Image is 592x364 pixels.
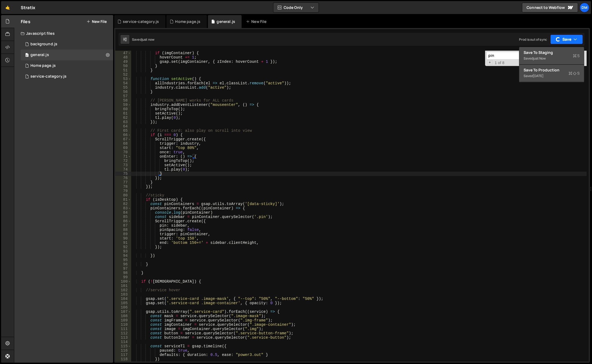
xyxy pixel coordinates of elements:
div: 65 [115,129,131,133]
div: 81 [115,197,131,202]
div: Home page.js [175,19,200,24]
div: service-category.js [30,74,67,79]
div: 85 [115,215,131,219]
div: Saved [524,55,580,62]
a: Connect to Webflow [522,3,578,12]
div: 63 [115,120,131,124]
div: 55 [115,85,131,90]
div: 71 [115,154,131,159]
div: service-category.js [123,19,159,24]
div: 113 [115,335,131,340]
div: 93 [115,249,131,254]
div: just now [142,37,154,42]
div: 62 [115,116,131,120]
div: Save to Production [524,67,580,73]
div: 76 [115,176,131,180]
div: 69 [115,146,131,150]
span: S [573,53,580,58]
div: 67 [115,137,131,141]
div: 75 [115,172,131,176]
div: Javascript files [14,28,113,39]
div: 73 [115,163,131,167]
div: 99 [115,275,131,279]
div: Save to Staging [524,50,580,55]
span: 0 [25,53,29,58]
div: 53 [115,77,131,81]
div: 83 [115,206,131,210]
div: 116 [115,348,131,353]
div: New File [246,19,269,24]
span: 1 of 8 [493,61,507,65]
div: 90 [115,236,131,241]
div: 48 [115,55,131,60]
div: 54 [115,81,131,85]
button: Code Only [273,3,319,12]
input: Search for [486,52,554,60]
div: 49 [115,60,131,64]
div: 103 [115,292,131,297]
div: Code Only [519,47,584,82]
div: 60 [115,107,131,111]
div: 100 [115,279,131,284]
div: 82 [115,202,131,206]
div: 92 [115,245,131,249]
a: Dm [580,3,589,12]
div: just now [533,56,546,61]
div: general.js [217,19,235,24]
div: 57 [115,94,131,98]
div: 114 [115,340,131,344]
div: 106 [115,305,131,310]
div: 107 [115,310,131,314]
div: 74 [115,167,131,172]
a: 🤙 [1,1,14,14]
div: 105 [115,301,131,305]
div: 47 [115,51,131,55]
div: 112 [115,331,131,335]
div: Prod is out of sync [519,37,547,42]
div: 98 [115,271,131,275]
div: 72 [115,159,131,163]
div: 117 [115,353,131,357]
div: Stratix [21,4,35,11]
div: 91 [115,241,131,245]
div: 104 [115,297,131,301]
div: 78 [115,185,131,189]
div: 68 [115,141,131,146]
div: 102 [115,288,131,292]
div: 61 [115,111,131,116]
div: 115 [115,344,131,348]
div: Saved [132,37,154,42]
div: 16575/45066.js [21,39,113,50]
div: 111 [115,327,131,331]
div: 51 [115,68,131,72]
div: general.js [30,53,49,57]
div: 84 [115,210,131,215]
: 16575/45977.js [21,60,113,71]
div: 109 [115,318,131,323]
div: 110 [115,323,131,327]
div: 101 [115,284,131,288]
div: 70 [115,150,131,154]
div: 16575/46945.js [21,71,113,82]
div: 86 [115,219,131,223]
div: 89 [115,232,131,236]
div: 80 [115,193,131,197]
button: Save to ProductionS Saved[DATE] [519,65,584,82]
div: 16575/45802.js [21,50,113,60]
div: 64 [115,124,131,129]
button: Save [550,34,583,44]
div: 96 [115,262,131,266]
div: 94 [115,254,131,258]
span: S [569,71,580,76]
button: New File [86,19,107,24]
div: [DATE] [533,74,544,78]
div: Saved [524,73,580,79]
div: 66 [115,133,131,137]
div: 87 [115,223,131,228]
div: 56 [115,90,131,94]
h2: Files [21,19,30,25]
div: background.js [30,42,57,47]
div: 88 [115,228,131,232]
div: 50 [115,64,131,68]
